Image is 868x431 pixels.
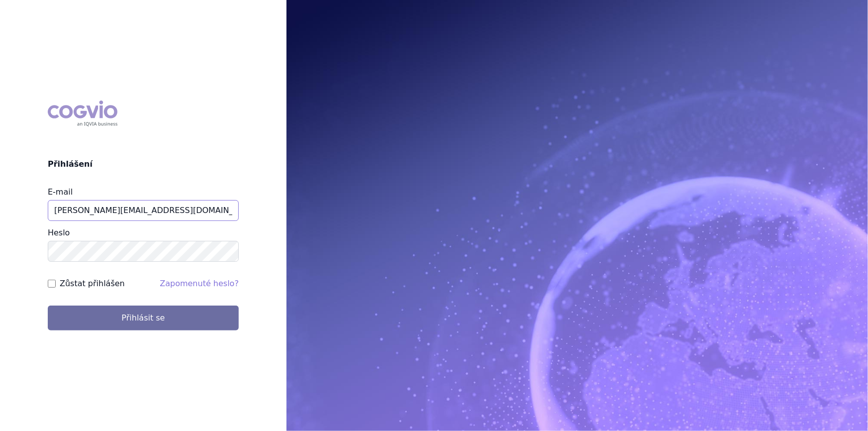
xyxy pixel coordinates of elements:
[60,278,125,290] label: Zůstat přihlášen
[48,306,239,330] button: Přihlásit se
[48,101,117,126] div: COGVIO
[160,279,239,288] a: Zapomenuté heslo?
[48,187,73,197] label: E-mail
[48,228,70,237] label: Heslo
[48,158,239,170] h2: Přihlášení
